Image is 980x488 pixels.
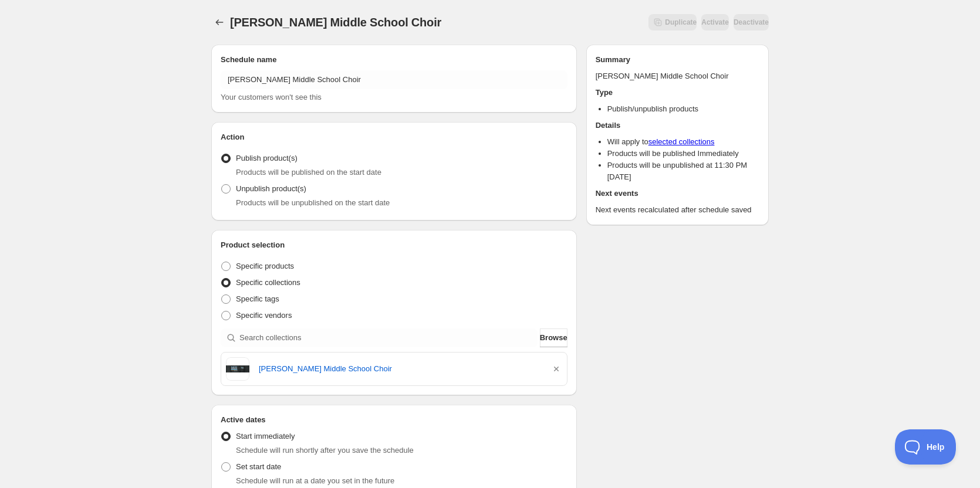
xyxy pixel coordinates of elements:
[540,332,567,344] span: Browse
[607,103,759,115] li: Publish/unpublish products
[236,278,300,287] span: Specific collections
[596,204,759,216] p: Next events recalculated after schedule saved
[221,131,567,143] h2: Action
[596,70,759,82] p: [PERSON_NAME] Middle School Choir
[221,239,567,251] h2: Product selection
[236,311,292,320] span: Specific vendors
[236,294,279,303] span: Specific tags
[239,328,538,347] input: Search collections
[895,429,957,465] iframe: Toggle Customer Support
[607,148,759,160] li: Products will be published Immediately
[648,137,715,146] a: selected collections
[236,262,294,270] span: Specific products
[221,54,567,66] h2: Schedule name
[236,198,390,207] span: Products will be unpublished on the start date
[596,54,759,66] h2: Summary
[221,414,567,426] h2: Active dates
[596,87,759,99] h2: Type
[236,184,306,193] span: Unpublish product(s)
[236,168,381,177] span: Products will be published on the start date
[236,462,281,471] span: Set start date
[211,14,228,30] button: Schedules
[596,120,759,131] h2: Details
[540,328,567,347] button: Browse
[236,446,414,455] span: Schedule will run shortly after you save the schedule
[259,363,541,375] a: [PERSON_NAME] Middle School Choir
[607,136,759,148] li: Will apply to
[607,160,759,183] li: Products will be unpublished at 11:30 PM [DATE]
[236,432,295,440] span: Start immediately
[236,154,298,162] span: Publish product(s)
[230,16,441,29] span: [PERSON_NAME] Middle School Choir
[236,476,394,485] span: Schedule will run at a date you set in the future
[221,93,322,101] span: Your customers won't see this
[596,188,759,199] h2: Next events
